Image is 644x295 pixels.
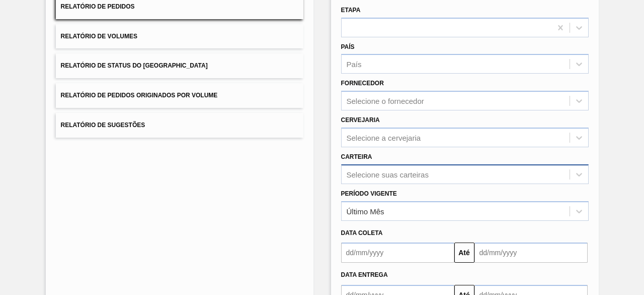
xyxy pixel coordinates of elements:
[341,80,384,87] label: Fornecedor
[56,53,303,78] button: Relatório de Status do [GEOGRAPHIC_DATA]
[347,207,384,215] div: Último Mês
[56,24,303,49] button: Relatório de Volumes
[61,122,145,129] span: Relatório de Sugestões
[61,33,137,40] span: Relatório de Volumes
[341,7,361,14] label: Etapa
[474,243,588,263] input: dd/mm/yyyy
[347,60,362,69] div: País
[341,243,454,263] input: dd/mm/yyyy
[341,271,388,278] span: Data entrega
[347,97,424,105] div: Selecione o fornecedor
[347,170,429,179] div: Selecione suas carteiras
[56,113,303,138] button: Relatório de Sugestões
[56,83,303,108] button: Relatório de Pedidos Originados por Volume
[341,116,380,124] label: Cervejaria
[341,190,397,197] label: Período Vigente
[341,153,372,160] label: Carteira
[341,229,383,237] span: Data coleta
[341,43,355,50] label: País
[61,3,135,10] span: Relatório de Pedidos
[454,243,474,263] button: Até
[347,133,421,142] div: Selecione a cervejaria
[61,62,208,69] span: Relatório de Status do [GEOGRAPHIC_DATA]
[61,92,218,99] span: Relatório de Pedidos Originados por Volume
